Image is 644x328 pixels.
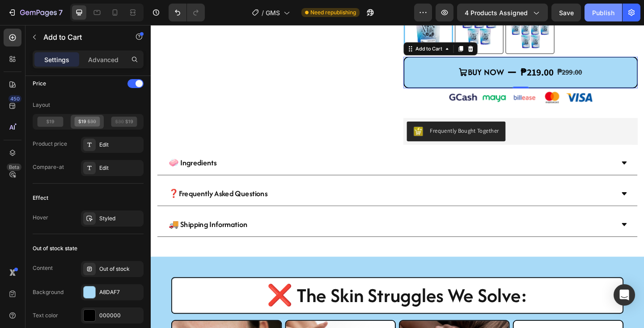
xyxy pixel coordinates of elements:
[304,110,379,120] div: Frequently Bought Together
[452,71,481,87] img: gempages_473922411088053440-4ae8ec12-245c-4dd9-86aa-366e913275b8.png
[614,284,635,306] div: Open Intercom Messenger
[33,140,67,148] div: Product price
[59,7,63,18] p: 7
[19,176,127,192] p: ❓Frequently Asked Questions
[392,71,422,88] img: gempages_473922411088053440-03e5b5e9-6b2b-4545-b3a2-1bceb5bde895.jpg
[423,71,451,87] img: gempages_473922411088053440-a87677ad-7508-42cf-818f-238b74c4404a.webp
[275,34,530,68] button: BUY NOW
[33,311,58,320] div: Text color
[262,8,264,17] span: /
[286,110,297,121] img: Frequently%20Bought%20Together.png
[99,265,141,273] div: Out of stock
[151,25,644,328] iframe: Design area
[169,4,205,21] div: Undo/Redo
[592,8,614,17] div: Publish
[88,55,119,64] p: Advanced
[33,163,64,171] div: Compare-at
[44,55,69,64] p: Settings
[266,8,280,17] span: GMS
[99,214,141,223] div: Styled
[402,44,440,59] div: ₱219.00
[19,209,105,225] p: 🚚 Shipping Information
[33,288,64,296] div: Background
[279,105,386,126] button: Frequently Bought Together
[356,71,391,87] img: gempages_473922411088053440-77bda35d-d7ad-4155-8f10-c2aa4563753d.jpg
[324,74,356,84] img: gempages_473922411088053440-87e4fff3-dfd3-497e-8412-4fb85253b72d.png
[559,9,574,17] span: Save
[465,8,528,17] span: 4 products assigned
[43,32,119,42] p: Add to Cart
[457,4,548,21] button: 4 products assigned
[33,194,48,202] div: Effect
[19,142,72,158] p: 🧼 Ingredients
[99,141,141,149] div: Edit
[7,164,21,171] div: Beta
[310,8,356,17] span: Need republishing
[127,279,410,309] strong: ❌ The Skin Struggles We Solve:
[551,4,581,21] button: Save
[286,22,319,30] div: Add to Cart
[33,214,48,222] div: Hover
[33,101,50,109] div: Layout
[33,264,53,272] div: Content
[345,45,385,58] div: BUY NOW
[33,244,77,252] div: Out of stock state
[99,311,141,320] div: 000000
[4,4,67,21] button: 7
[441,43,470,59] div: ₱299.00
[33,80,46,88] div: Price
[585,4,622,21] button: Publish
[8,95,21,102] div: 450
[99,288,141,296] div: A8DAF7
[99,164,141,172] div: Edit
